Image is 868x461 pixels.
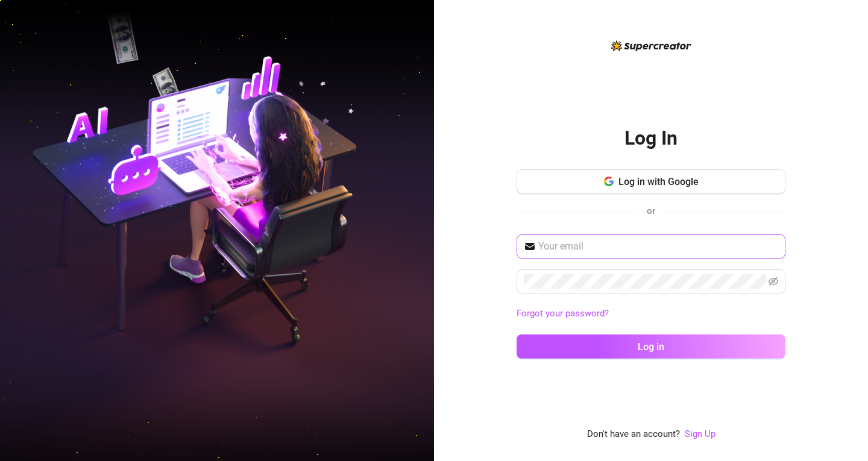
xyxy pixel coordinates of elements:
[538,239,778,254] input: Your email
[647,205,655,216] span: or
[587,427,680,442] span: Don't have an account?
[685,428,715,439] a: Sign Up
[611,40,691,51] img: logo-BBDzfeDw.svg
[517,169,785,193] button: Log in with Google
[638,341,664,353] span: Log in
[517,307,785,321] a: Forgot your password?
[624,126,678,151] h2: Log In
[685,427,715,442] a: Sign Up
[618,176,699,187] span: Log in with Google
[769,277,778,286] span: eye-invisible
[517,308,609,319] a: Forgot your password?
[517,334,785,359] button: Log in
